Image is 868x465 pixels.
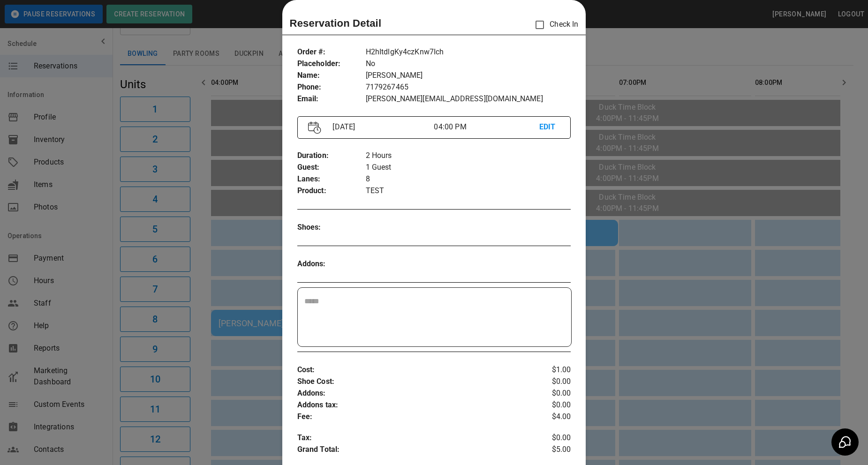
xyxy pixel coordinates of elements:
p: Check In [530,15,578,35]
p: $5.00 [525,444,571,458]
p: $0.00 [525,399,571,411]
p: EDIT [539,121,560,133]
p: 2 Hours [366,150,571,162]
p: Order # : [297,46,366,58]
img: Vector [308,121,321,134]
p: $0.00 [525,388,571,399]
p: Lanes : [297,173,366,185]
p: Placeholder : [297,58,366,70]
p: [DATE] [329,121,434,133]
p: Tax : [297,432,526,444]
p: $0.00 [525,376,571,388]
p: Duration : [297,150,366,162]
p: Addons : [297,258,366,270]
p: Shoe Cost : [297,376,526,388]
p: 8 [366,173,571,185]
p: 1 Guest [366,162,571,173]
p: [PERSON_NAME] [366,70,571,82]
p: Guest : [297,162,366,173]
p: $0.00 [525,432,571,444]
p: Addons tax : [297,399,526,411]
p: Email : [297,93,366,105]
p: 7179267465 [366,82,571,93]
p: $4.00 [525,411,571,423]
p: Phone : [297,82,366,93]
p: Grand Total : [297,444,526,458]
p: Fee : [297,411,526,423]
p: No [366,58,571,70]
p: Addons : [297,388,526,399]
p: Product : [297,185,366,197]
p: $1.00 [525,364,571,376]
p: [PERSON_NAME][EMAIL_ADDRESS][DOMAIN_NAME] [366,93,571,105]
p: Shoes : [297,222,366,233]
p: Name : [297,70,366,82]
p: 04:00 PM [434,121,539,133]
p: Reservation Detail [290,15,382,31]
p: Cost : [297,364,526,376]
p: TEST [366,185,571,197]
p: H2hItdlgKy4czKnw7Ich [366,46,571,58]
